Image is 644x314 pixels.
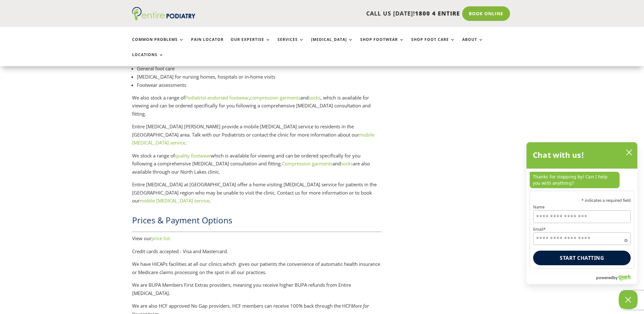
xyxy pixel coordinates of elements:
a: mobile [MEDICAL_DATA] service [140,197,209,204]
span: Required field [624,238,628,241]
p: We also stock a range of , and , which is available for viewing and can be ordered specifically f... [132,94,382,123]
a: Entire Podiatry [132,15,195,22]
span: by [613,273,618,282]
span: 1800 4 ENTIRE [415,10,460,17]
p: We stock a range of which is available for viewing and can be ordered specifically for you follow... [132,152,382,181]
p: View our [132,234,382,247]
a: Podiatrist-endorsed footwear [185,94,249,101]
a: Common Problems [132,37,184,51]
button: Start chatting [533,251,631,265]
p: Entire [MEDICAL_DATA] [PERSON_NAME] provide a mobile [MEDICAL_DATA] service to residents in the [... [132,123,382,152]
a: Powered by Olark [596,272,637,284]
div: chat [526,169,637,191]
h2: Chat with us! [533,149,584,161]
a: Compression garments [282,160,333,167]
li: [MEDICAL_DATA] for nursing homes, hospitals or in-home visits [137,73,382,81]
span: powered [596,273,613,282]
a: socks [341,160,353,167]
a: quality footwear [175,152,211,159]
div: olark chatbox [526,142,638,284]
p: * indicates a required field [533,198,631,202]
label: Name [533,205,631,209]
a: Shop Footwear [360,37,404,51]
a: price list. [151,235,171,241]
button: Close Chatbox [619,290,638,309]
input: Name [533,210,631,223]
input: Email [533,232,631,245]
a: Shop Foot Care [411,37,455,51]
p: Credit cards accepted - Visa and Mastercard. [132,247,382,260]
button: close chatbox [624,148,634,157]
li: General foot care [137,64,382,73]
p: CALL US [DATE]! [220,10,460,18]
label: Email* [533,227,631,231]
h2: Prices & Payment Options [132,215,382,229]
p: We have HICAPs facilities at all our clinics which gives our patients the convenience of automati... [132,260,382,281]
p: Entire [MEDICAL_DATA] at [GEOGRAPHIC_DATA] offer a home visiting [MEDICAL_DATA] service for patie... [132,181,382,205]
a: Book Online [462,6,510,21]
a: Locations [132,53,164,66]
a: Our Expertise [231,37,271,51]
a: compression garments [250,94,300,101]
a: About [462,37,483,51]
a: socks [309,94,321,101]
a: Services [277,37,304,51]
li: Footwear assessments [137,81,382,89]
a: [MEDICAL_DATA] [311,37,353,51]
img: logo (1) [132,7,195,20]
p: We are BUPA Members First Extras providers, meaning you receive higher BUPA refunds from Entire [... [132,281,382,302]
p: Thanks for stopping by! Can I help you with anything? [530,172,620,188]
a: Pain Locator [191,37,224,51]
